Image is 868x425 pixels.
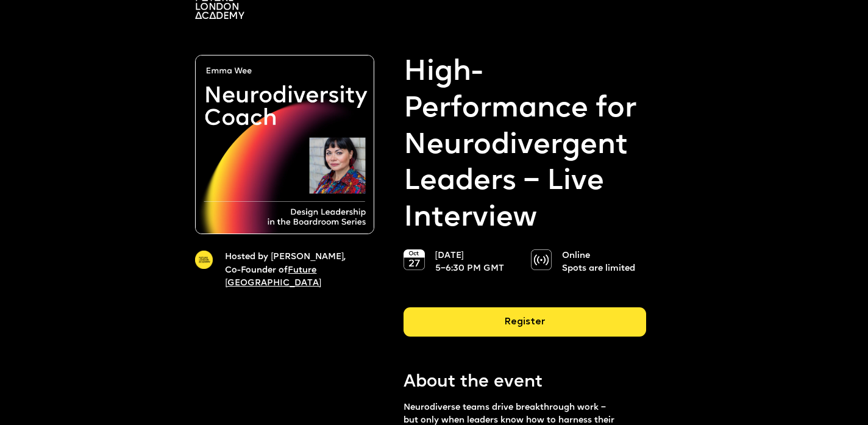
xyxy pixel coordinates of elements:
[404,55,646,237] strong: High-Performance for Neurodivergent Leaders – Live Interview
[435,249,511,276] p: [DATE] 5–6:30 PM GMT
[195,251,213,268] img: A yellow circle with Future London Academy logo
[404,307,646,337] div: Register
[404,371,646,395] p: About the event
[562,249,638,276] p: Online Spots are limited
[225,251,359,290] p: Hosted by [PERSON_NAME], Co-Founder of
[404,307,646,346] a: Register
